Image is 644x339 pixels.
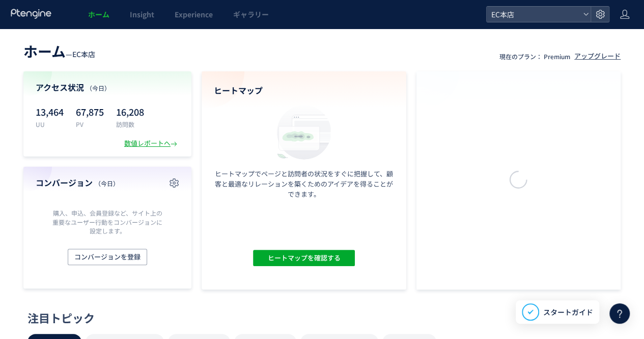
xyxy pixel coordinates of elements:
[23,41,66,61] span: ホーム
[86,84,110,92] span: （今日）
[74,249,141,265] span: コンバージョンを登録
[175,9,213,19] span: Experience
[76,120,104,128] p: PV
[124,139,179,148] div: 数値レポートへ
[36,177,179,189] h4: コンバージョン
[88,9,109,19] span: ホーム
[574,51,621,61] div: アップグレード
[23,41,95,61] div: —
[76,103,104,120] p: 67,875
[50,208,165,234] p: 購入、申込、会員登録など、サイト上の重要なユーザー行動をコンバージョンに設定します。
[72,49,95,59] span: EC本店
[214,169,394,199] p: ヒートマップでページと訪問者の状況をすぐに把握して、顧客と最適なリレーションを築くためのアイデアを得ることができます。
[499,52,570,61] p: 現在のプラン： Premium
[95,179,119,188] span: （今日）
[27,310,611,326] div: 注目トピック
[267,250,340,266] span: ヒートマップを確認する
[214,85,394,96] h4: ヒートマップ
[116,103,144,120] p: 16,208
[36,103,64,120] p: 13,464
[488,7,579,22] span: EC本店
[116,120,144,128] p: 訪問数
[130,9,154,19] span: Insight
[36,82,179,93] h4: アクセス状況
[253,250,355,266] button: ヒートマップを確認する
[543,307,593,318] span: スタートガイド
[36,120,64,128] p: UU
[233,9,269,19] span: ギャラリー
[68,249,147,265] button: コンバージョンを登録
